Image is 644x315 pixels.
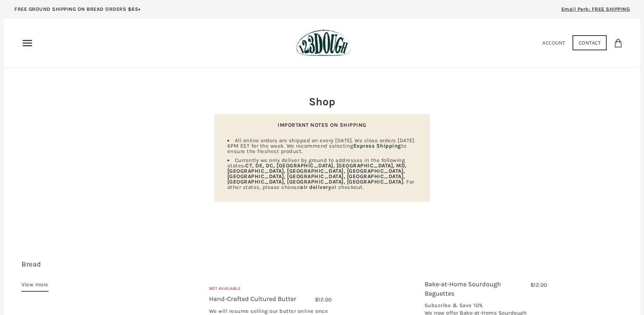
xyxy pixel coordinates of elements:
[300,184,331,190] strong: air delivery
[14,5,141,13] p: FREE GROUND SHIPPING ON BREAD ORDERS $65+
[209,295,296,303] a: Hand-Crafted Cultured Butter
[4,4,152,19] a: FREE GROUND SHIPPING ON BREAD ORDERS $65+
[22,260,41,268] a: Bread
[551,4,641,19] a: Email Perk: FREE SHIPPING
[22,37,33,49] nav: Primary
[22,280,48,292] a: View more
[22,259,122,280] h3: 14 items
[542,40,565,46] a: Account
[227,157,414,190] span: Currently we only deliver by ground to addresses in the following states: . For other states, ple...
[214,94,430,109] h2: Shop
[425,280,501,297] a: Bake-at-Home Sourdough Baguettes
[227,137,414,154] span: All online orders are shipped on every [DATE]. We close orders [DATE] 6PM EST for the week. We re...
[296,29,351,56] img: 123Dough Bakery
[227,162,407,185] strong: CT, DE, DC, [GEOGRAPHIC_DATA], [GEOGRAPHIC_DATA], MD, [GEOGRAPHIC_DATA], [GEOGRAPHIC_DATA], [GEOG...
[353,143,401,149] strong: Express Shipping
[315,296,332,303] span: $12.00
[278,122,366,128] strong: IMPORTANT NOTES ON SHIPPING
[531,282,547,288] span: $12.00
[561,6,630,12] span: Email Perk: FREE SHIPPING
[573,35,607,50] a: Contact
[209,285,332,295] div: Not Available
